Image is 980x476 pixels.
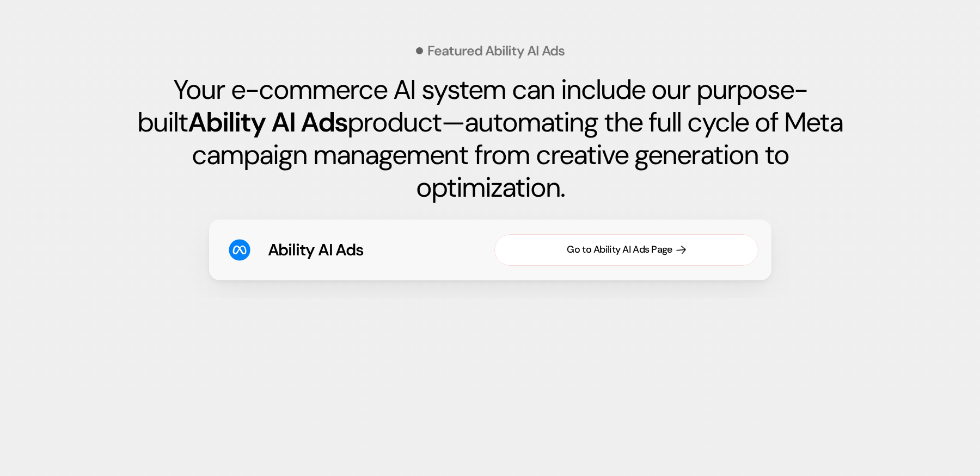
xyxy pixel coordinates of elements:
[188,104,347,140] span: Ability AI Ads
[494,234,758,265] a: Go to Ability AI Ads Page
[427,44,565,58] p: Featured Ability AI Ads
[567,243,672,256] div: Go to Ability AI Ads Page
[131,73,849,204] h2: Your e-commerce AI system can include our purpose-built product—automating the full cycle of Meta...
[268,239,393,261] h3: Ability AI Ads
